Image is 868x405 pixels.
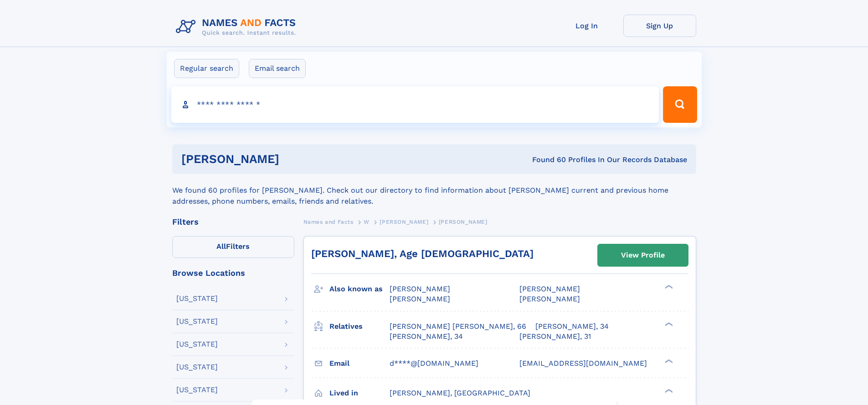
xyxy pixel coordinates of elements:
[390,284,450,293] span: [PERSON_NAME]
[663,358,673,364] div: ❯
[172,269,294,277] div: Browse Locations
[329,319,390,334] h3: Relatives
[181,153,406,165] h1: [PERSON_NAME]
[535,321,609,331] a: [PERSON_NAME], 34
[390,331,463,342] a: [PERSON_NAME], 34
[329,385,390,401] h3: Lived in
[390,389,530,397] span: [PERSON_NAME], [GEOGRAPHIC_DATA]
[303,216,354,227] a: Names and Facts
[176,318,218,325] div: [US_STATE]
[171,86,659,123] input: search input
[172,15,303,39] img: Logo Names and Facts
[176,363,218,371] div: [US_STATE]
[406,155,687,165] div: Found 60 Profiles In Our Records Database
[390,295,450,303] span: [PERSON_NAME]
[329,281,390,297] h3: Also known as
[176,386,218,394] div: [US_STATE]
[249,59,306,78] label: Email search
[311,248,534,259] a: [PERSON_NAME], Age [DEMOGRAPHIC_DATA]
[663,284,673,290] div: ❯
[519,295,580,303] span: [PERSON_NAME]
[364,216,370,227] a: W
[176,341,218,348] div: [US_STATE]
[364,219,370,225] span: W
[176,295,218,302] div: [US_STATE]
[329,356,390,371] h3: Email
[380,216,428,227] a: [PERSON_NAME]
[439,219,488,225] span: [PERSON_NAME]
[598,244,688,266] a: View Profile
[172,218,294,226] div: Filters
[172,236,294,258] label: Filters
[172,174,696,207] div: We found 60 profiles for [PERSON_NAME]. Check out our directory to find information about [PERSON...
[519,359,647,368] span: [EMAIL_ADDRESS][DOMAIN_NAME]
[663,388,673,394] div: ❯
[550,15,623,37] a: Log In
[380,219,428,225] span: [PERSON_NAME]
[663,86,697,123] button: Search Button
[519,284,580,293] span: [PERSON_NAME]
[621,245,665,266] div: View Profile
[663,321,673,327] div: ❯
[519,331,591,342] a: [PERSON_NAME], 31
[623,15,696,37] a: Sign Up
[174,59,239,78] label: Regular search
[390,321,526,331] a: [PERSON_NAME] [PERSON_NAME], 66
[216,242,226,251] span: All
